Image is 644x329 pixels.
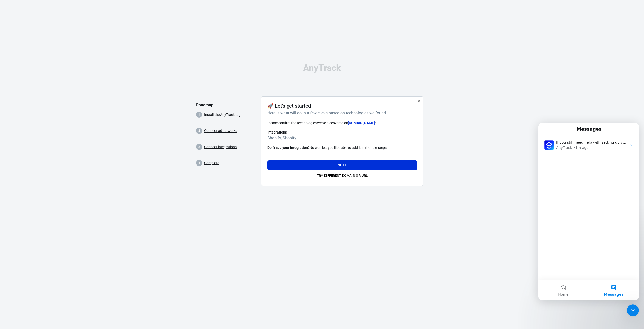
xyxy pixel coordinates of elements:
h6: Here is what will do in a few clicks based on technologies we found [267,110,415,116]
span: If you still need help with setting up your personalized onboarding tracking plan, I’m here to as... [18,17,381,21]
div: AnyTrack [18,22,34,27]
h5: Roadmap [196,103,257,108]
span: Home [20,170,30,173]
div: • 1m ago [35,22,50,27]
button: Try different domain or url [267,172,417,180]
p: No worries, you'll be able to add it in the next steps. [267,145,417,150]
span: Please confirm the technologies we've discovered on : [267,121,376,125]
strong: Don't see your integration? [267,146,310,150]
h6: Integrations [267,130,417,135]
text: 3 [198,145,200,149]
span: [DOMAIN_NAME] [348,121,375,125]
button: Messages [50,157,101,177]
text: 2 [198,129,200,133]
div: AnyTrack [196,63,448,72]
text: 1 [198,113,200,116]
a: Connect ad networks [204,128,237,134]
text: 4 [198,161,200,165]
iframe: Intercom live chat [538,123,639,300]
iframe: Intercom live chat [627,304,639,316]
h4: 🚀 Let's get started [267,103,311,109]
h6: Shopify, Shopify [267,135,417,141]
span: Messages [66,170,85,173]
a: Install the AnyTrack tag [204,112,241,117]
button: Next [267,160,417,170]
a: Connect integrations [204,144,237,150]
a: Complete [204,160,219,166]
